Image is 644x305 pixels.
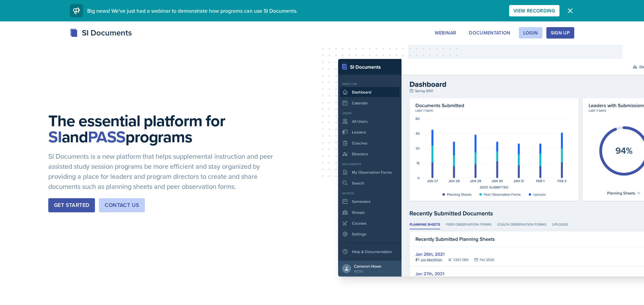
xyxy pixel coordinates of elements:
[509,5,559,16] button: View Recording
[105,201,139,209] div: Contact Us
[430,27,461,39] button: Webinar
[465,27,515,39] button: Documentation
[546,27,574,39] button: Sign Up
[435,30,456,35] div: Webinar
[99,198,145,212] button: Contact Us
[519,27,542,39] button: Login
[551,30,570,35] div: Sign Up
[54,201,89,209] div: Get Started
[514,8,555,13] div: View Recording
[70,27,132,39] div: SI Documents
[523,30,538,35] div: Login
[469,30,511,35] div: Documentation
[87,7,298,14] span: Big news! We've just had a webinar to demonstrate how programs can use SI Documents.
[48,198,95,212] button: Get Started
